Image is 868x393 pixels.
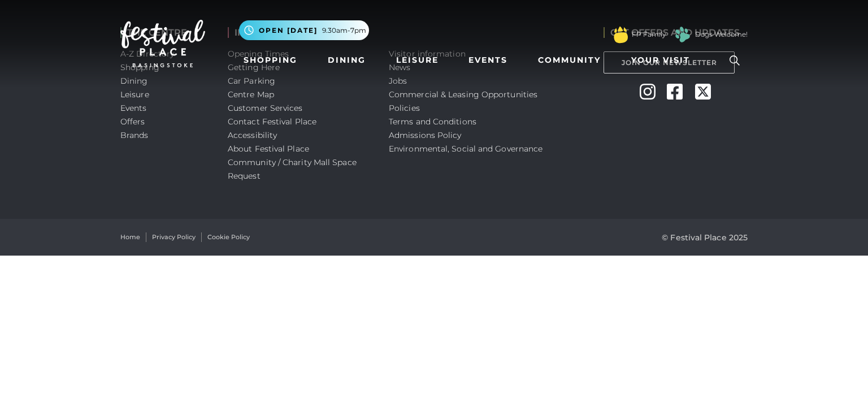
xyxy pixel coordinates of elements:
a: Accessibility [228,130,277,140]
a: Dining [323,50,370,71]
a: Contact Festival Place [228,116,316,127]
a: Leisure [120,89,149,100]
a: Policies [389,103,420,113]
a: Events [464,50,512,71]
a: Terms and Conditions [389,116,476,127]
span: Your Visit [631,54,690,66]
a: Home [120,232,140,242]
a: Cookie Policy [207,232,250,242]
a: Shopping [239,50,302,71]
a: FP Family [632,29,666,40]
span: 9.30am-7pm [322,25,366,36]
a: Brands [120,130,149,140]
a: Environmental, Social and Governance [389,144,542,154]
a: Your Visit [627,50,700,71]
a: Centre Map [228,89,274,100]
a: Community [533,50,605,71]
a: Privacy Policy [152,232,196,242]
a: Commercial & Leasing Opportunities [389,89,537,100]
a: Offers [120,116,145,127]
a: About Festival Place [228,144,309,154]
a: Customer Services [228,103,303,113]
a: Admissions Policy [389,130,462,140]
a: Leisure [392,50,443,71]
button: Open [DATE] 9.30am-7pm [239,20,369,40]
a: Community / Charity Mall Space Request [228,157,357,181]
span: Open [DATE] [259,25,318,36]
a: Dogs Welcome! [695,29,748,40]
img: Festival Place Logo [120,20,205,67]
a: Events [120,103,147,113]
p: © Festival Place 2025 [662,231,748,244]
